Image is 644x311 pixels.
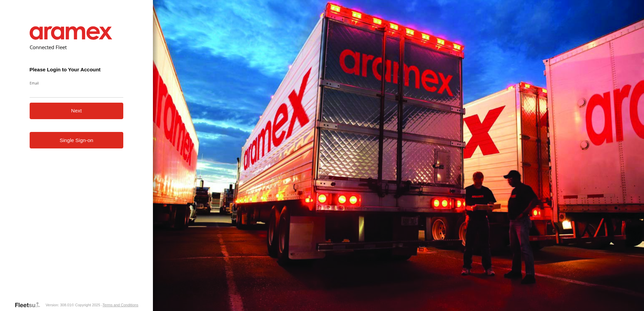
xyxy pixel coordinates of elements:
[71,303,138,307] div: © Copyright 2025 -
[30,132,124,148] a: Single Sign-on
[14,302,45,308] a: Visit our Website
[30,44,124,50] h2: Connected Fleet
[30,67,124,72] h3: Please Login to Your Account
[30,80,124,85] label: Email
[102,303,138,307] a: Terms and Conditions
[30,26,112,40] img: Aramex
[30,103,124,119] button: Next
[45,303,71,307] div: Version: 308.01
